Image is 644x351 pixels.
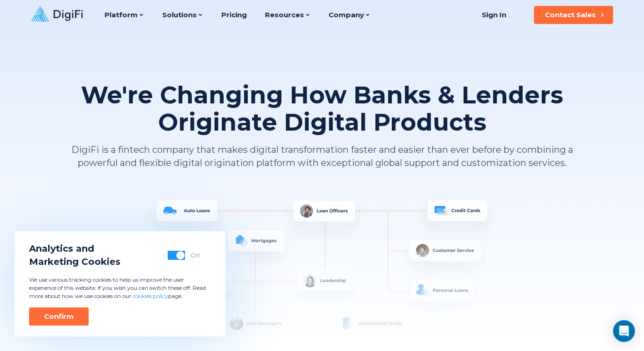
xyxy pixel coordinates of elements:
button: Contact Sales [534,6,613,24]
p: DigiFi is a fintech company that makes digital transformation faster and easier than ever before ... [70,143,574,170]
img: System Overview [70,197,574,351]
h1: We're Changing How Banks & Lenders Originate Digital Products [70,82,574,136]
a: cookies policy [133,292,168,299]
span: Marketing Cookies [29,255,120,268]
div: Contact Sales [545,10,596,19]
button: Confirm [29,307,89,326]
span: Analytics and [29,242,120,255]
div: Confirm [44,312,74,321]
p: We use various tracking cookies to help us improve the user experience of this website. If you wi... [29,276,211,300]
div: On [190,251,200,260]
a: Sign In [471,6,518,24]
div: Open Intercom Messenger [613,320,635,342]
